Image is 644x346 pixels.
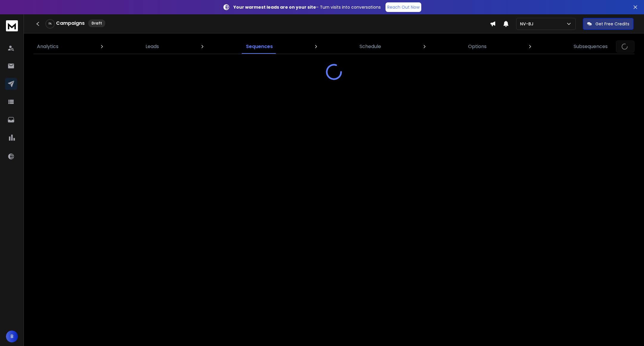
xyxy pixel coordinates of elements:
[88,19,105,27] div: Draft
[49,22,52,26] p: 0 %
[56,20,85,27] h1: Campaigns
[6,20,18,31] img: logo
[6,330,18,342] button: B
[233,4,381,10] p: – Turn visits into conversations
[386,2,421,12] a: Reach Out Now
[33,39,62,54] a: Analytics
[583,18,634,30] button: Get Free Credits
[468,43,487,50] p: Options
[142,39,162,54] a: Leads
[356,39,385,54] a: Schedule
[242,39,276,54] a: Sequences
[465,39,490,54] a: Options
[570,39,611,54] a: Subsequences
[360,43,381,50] p: Schedule
[387,4,419,10] p: Reach Out Now
[233,4,316,10] strong: Your warmest leads are on your site
[520,21,536,27] p: NV-BJ
[246,43,273,50] p: Sequences
[37,43,58,50] p: Analytics
[595,21,629,27] p: Get Free Credits
[145,43,159,50] p: Leads
[574,43,608,50] p: Subsequences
